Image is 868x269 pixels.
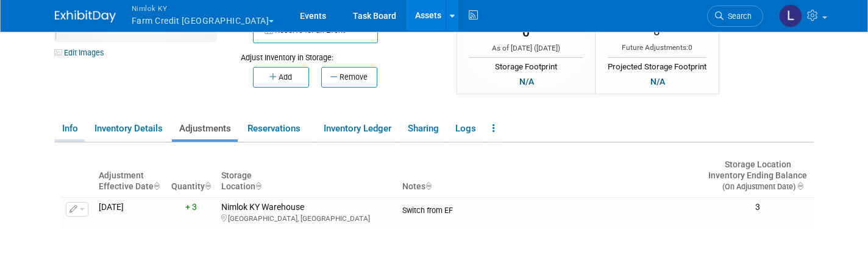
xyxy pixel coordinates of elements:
th: Storage Location : activate to sort column ascending [216,155,397,197]
div: N/A [647,75,669,88]
div: Adjust Inventory in Storage: [241,43,438,63]
a: Info [55,118,85,139]
span: 0 [653,24,660,38]
div: Future Adjustments: [608,43,706,53]
a: Search [707,5,763,27]
a: Inventory Details [87,118,169,139]
div: 3 [707,202,808,213]
a: Reservations [240,118,314,139]
div: Nimlok KY Warehouse [221,202,393,224]
td: [DATE] [94,197,166,228]
img: ExhibitDay [55,10,116,23]
th: Adjustment Effective Date : activate to sort column ascending [94,155,166,197]
a: Logs [448,118,483,139]
span: + 3 [185,202,197,212]
span: 0 [688,43,692,52]
span: 0 [522,25,530,40]
div: Storage Footprint [469,57,583,73]
a: Adjustments [172,118,238,139]
a: Inventory Ledger [316,118,398,139]
div: As of [DATE] ( ) [469,43,583,54]
span: (On Adjustment Date) [712,182,795,191]
div: Projected Storage Footprint [608,57,706,73]
a: Sharing [400,118,446,139]
img: Luc Schaefer [779,4,802,27]
button: Remove [321,67,377,88]
span: Search [724,12,752,21]
th: Quantity : activate to sort column ascending [166,155,216,197]
th: Notes : activate to sort column ascending [397,155,702,197]
a: Edit Images [55,45,109,60]
th: Storage LocationInventory Ending Balance (On Adjustment Date) : activate to sort column ascending [702,155,813,197]
div: [GEOGRAPHIC_DATA], [GEOGRAPHIC_DATA] [221,212,393,223]
div: N/A [516,75,538,88]
button: Add [253,67,309,88]
span: Nimlok KY [132,2,274,15]
div: Switch from EF [402,202,697,215]
span: [DATE] [536,44,558,52]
